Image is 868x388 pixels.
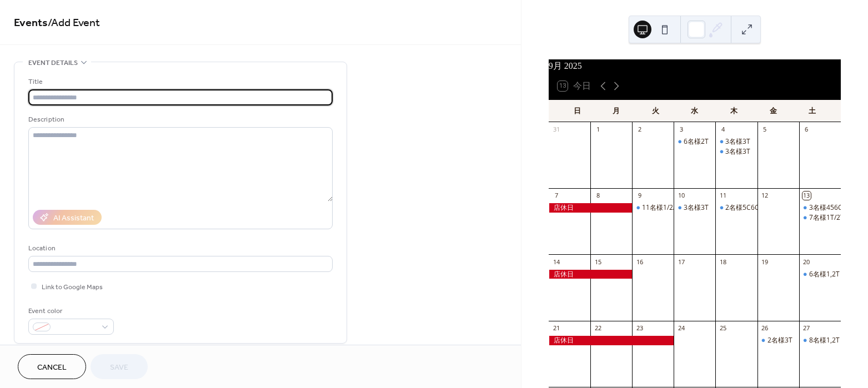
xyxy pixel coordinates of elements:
[761,125,769,134] div: 5
[715,203,757,213] div: 2名様5C6C
[552,324,560,332] div: 21
[549,203,632,213] div: 店休日
[792,100,832,122] div: 土
[642,203,683,213] div: 11名様1/2/3T
[549,336,674,345] div: 店休日
[635,125,644,134] div: 2
[635,324,644,332] div: 23
[809,270,840,279] div: 6名様1,2T
[14,12,48,34] a: Events
[18,354,86,379] button: Cancel
[757,336,799,345] div: 2名様3T
[684,203,709,213] div: 3名様3T
[725,203,759,213] div: 2名様5C6C
[802,125,811,134] div: 6
[684,137,709,147] div: 6名様2T
[558,100,597,122] div: 日
[719,324,727,332] div: 25
[549,59,841,73] div: 9月 2025
[677,258,685,266] div: 17
[42,281,103,293] span: Link to Google Maps
[677,125,685,134] div: 3
[674,203,715,213] div: 3名様3T
[28,243,330,254] div: Location
[719,125,727,134] div: 4
[28,114,330,125] div: Description
[675,100,715,122] div: 水
[677,192,685,200] div: 10
[636,100,675,122] div: 火
[28,76,330,88] div: Title
[28,305,112,317] div: Event color
[725,147,750,157] div: 3名様3T
[799,203,841,213] div: 3名様456C
[594,125,602,134] div: 1
[761,192,769,200] div: 12
[594,324,602,332] div: 22
[802,192,811,200] div: 13
[799,213,841,223] div: 7名様1T/2T
[635,192,644,200] div: 9
[552,258,560,266] div: 14
[552,125,560,134] div: 31
[596,100,636,122] div: 月
[809,336,840,345] div: 8名様1,2T
[37,362,67,374] span: Cancel
[594,192,602,200] div: 8
[761,324,769,332] div: 26
[677,324,685,332] div: 24
[761,258,769,266] div: 19
[632,203,674,213] div: 11名様1/2/3T
[719,258,727,266] div: 18
[802,258,811,266] div: 20
[802,324,811,332] div: 27
[809,213,844,223] div: 7名様1T/2T
[715,137,757,147] div: 3名様3T
[715,147,757,157] div: 3名様3T
[552,192,560,200] div: 7
[594,258,602,266] div: 15
[725,137,750,147] div: 3名様3T
[799,270,841,279] div: 6名様1,2T
[767,336,792,345] div: 2名様3T
[28,57,78,69] span: Event details
[799,336,841,345] div: 8名様1,2T
[674,137,715,147] div: 6名様2T
[809,203,842,213] div: 3名様456C
[719,192,727,200] div: 11
[48,12,100,34] span: / Add Event
[549,270,632,279] div: 店休日
[754,100,793,122] div: 金
[635,258,644,266] div: 16
[714,100,754,122] div: 木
